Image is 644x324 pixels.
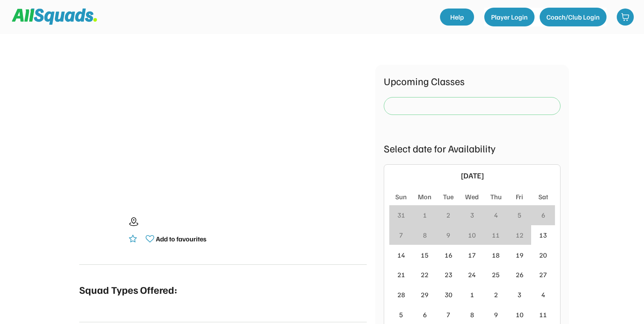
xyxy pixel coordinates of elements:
[445,250,452,260] div: 16
[79,282,177,297] div: Squad Types Offered:
[397,250,405,260] div: 14
[494,290,498,300] div: 2
[397,290,405,300] div: 28
[423,310,427,320] div: 6
[397,270,405,280] div: 21
[395,192,407,202] div: Sun
[106,65,340,192] img: yH5BAEAAAAALAAAAAABAAEAAAIBRAA7
[421,290,428,300] div: 29
[156,234,207,244] div: Add to favourites
[421,250,428,260] div: 15
[465,192,479,202] div: Wed
[470,310,474,320] div: 8
[621,13,630,21] img: shopping-cart-01%20%281%29.svg
[468,250,476,260] div: 17
[490,192,502,202] div: Thu
[538,192,548,202] div: Sat
[540,8,607,26] button: Coach/Club Login
[539,310,547,320] div: 11
[492,250,500,260] div: 18
[516,192,523,202] div: Fri
[541,210,545,220] div: 6
[484,8,535,26] button: Player Login
[516,310,523,320] div: 10
[494,310,498,320] div: 9
[79,209,122,252] img: yH5BAEAAAAALAAAAAABAAEAAAIBRAA7
[446,230,450,240] div: 9
[418,192,431,202] div: Mon
[445,270,452,280] div: 23
[539,270,547,280] div: 27
[539,230,547,240] div: 13
[12,9,97,25] img: Squad%20Logo.svg
[446,210,450,220] div: 2
[516,230,523,240] div: 12
[397,210,405,220] div: 31
[445,290,452,300] div: 30
[440,9,474,26] a: Help
[423,210,427,220] div: 1
[468,230,476,240] div: 10
[421,270,428,280] div: 22
[492,230,500,240] div: 11
[404,170,540,181] div: [DATE]
[517,290,521,300] div: 3
[494,210,498,220] div: 4
[492,270,500,280] div: 25
[399,230,403,240] div: 7
[399,310,403,320] div: 5
[516,270,523,280] div: 26
[517,210,521,220] div: 5
[539,250,547,260] div: 20
[470,210,474,220] div: 3
[446,310,450,320] div: 7
[384,73,561,89] div: Upcoming Classes
[468,270,476,280] div: 24
[516,250,523,260] div: 19
[443,192,454,202] div: Tue
[470,290,474,300] div: 1
[423,230,427,240] div: 8
[541,290,545,300] div: 4
[384,140,561,156] div: Select date for Availability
